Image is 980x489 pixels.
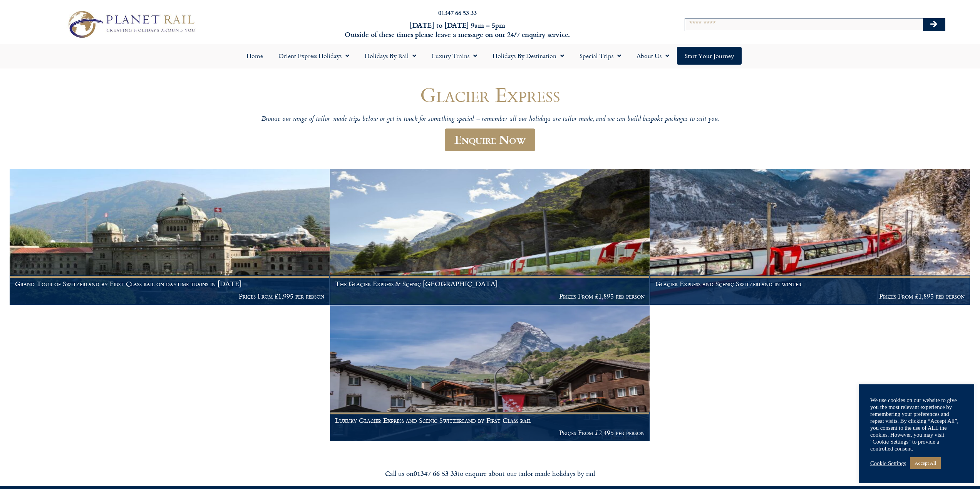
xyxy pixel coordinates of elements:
a: Cookie Settings [870,460,906,467]
a: Special Trips [572,47,629,65]
h1: Glacier Express and Scenic Switzerland in winter [655,280,965,288]
p: Browse our range of tailor-made trips below or get in touch for something special – remember all ... [259,115,721,124]
p: Prices From £1,895 per person [335,292,645,300]
p: Prices From £1,895 per person [655,292,965,300]
a: Grand Tour of Switzerland by First Class rail on daytime trains in [DATE] Prices From £1,995 per ... [10,169,330,305]
p: Prices From £2,495 per person [335,429,645,437]
div: We use cookies on our website to give you the most relevant experience by remembering your prefer... [870,397,963,452]
p: Prices From £1,995 per person [15,292,325,300]
h1: Luxury Glacier Express and Scenic Switzerland by First Class rail [335,417,645,424]
nav: Menu [4,47,976,65]
a: Orient Express Holidays [271,47,357,65]
a: Accept All [910,457,941,469]
a: Glacier Express and Scenic Switzerland in winter Prices From £1,895 per person [650,169,970,305]
a: Holidays by Destination [485,47,572,65]
a: 01347 66 53 33 [438,8,477,17]
button: Search [923,18,945,31]
h1: Glacier Express [259,83,721,106]
div: Call us on to enquire about our tailor made holidays by rail [275,469,706,478]
a: Luxury Trains [424,47,485,65]
a: The Glacier Express & Scenic [GEOGRAPHIC_DATA] Prices From £1,895 per person [330,169,650,305]
img: Planet Rail Train Holidays Logo [63,8,198,41]
a: Enquire Now [445,129,535,151]
strong: 01347 66 53 33 [414,468,457,478]
a: Home [239,47,271,65]
a: Luxury Glacier Express and Scenic Switzerland by First Class rail Prices From £2,495 per person [330,305,650,442]
h1: Grand Tour of Switzerland by First Class rail on daytime trains in [DATE] [15,280,325,288]
a: Holidays by Rail [357,47,424,65]
h6: [DATE] to [DATE] 9am – 5pm Outside of these times please leave a message on our 24/7 enquiry serv... [263,21,652,39]
h1: The Glacier Express & Scenic [GEOGRAPHIC_DATA] [335,280,645,288]
a: Start your Journey [677,47,742,65]
a: About Us [629,47,677,65]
